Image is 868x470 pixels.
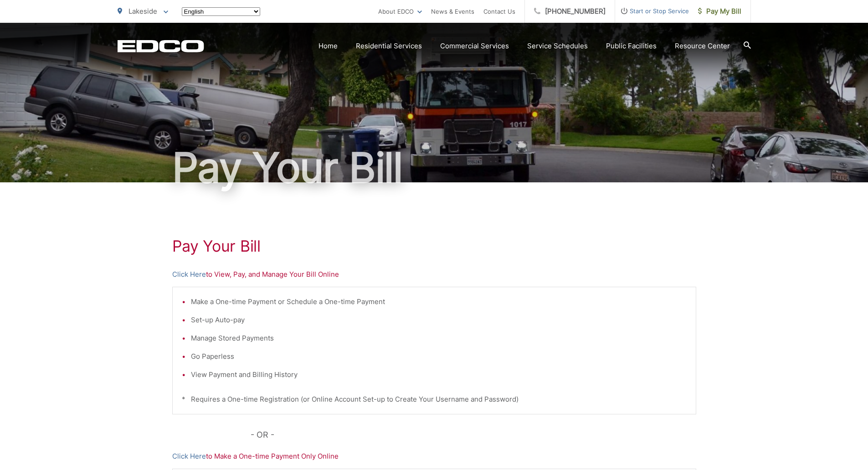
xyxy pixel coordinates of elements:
li: Manage Stored Payments [191,333,687,344]
select: Select a language [182,7,260,16]
a: Residential Services [356,41,422,52]
h1: Pay Your Bill [118,145,751,191]
li: Go Paperless [191,351,687,362]
span: Pay My Bill [698,6,741,17]
li: View Payment and Billing History [191,369,687,380]
p: * Requires a One-time Registration (or Online Account Set-up to Create Your Username and Password) [182,394,687,405]
p: - OR - [251,428,696,442]
li: Make a One-time Payment or Schedule a One-time Payment [191,296,687,307]
a: About EDCO [378,6,422,17]
a: Click Here [172,269,206,280]
span: Lakeside [128,7,157,15]
a: Click Here [172,451,206,462]
p: to Make a One-time Payment Only Online [172,451,696,462]
a: Public Facilities [606,41,657,52]
li: Set-up Auto-pay [191,315,687,325]
a: Commercial Services [440,41,509,52]
p: to View, Pay, and Manage Your Bill Online [172,269,696,280]
a: Contact Us [483,6,515,17]
a: Resource Center [675,41,730,52]
a: News & Events [431,6,474,17]
a: EDCD logo. Return to the homepage. [118,40,204,52]
a: Service Schedules [527,41,588,52]
a: Home [318,41,338,52]
h1: Pay Your Bill [172,237,696,255]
